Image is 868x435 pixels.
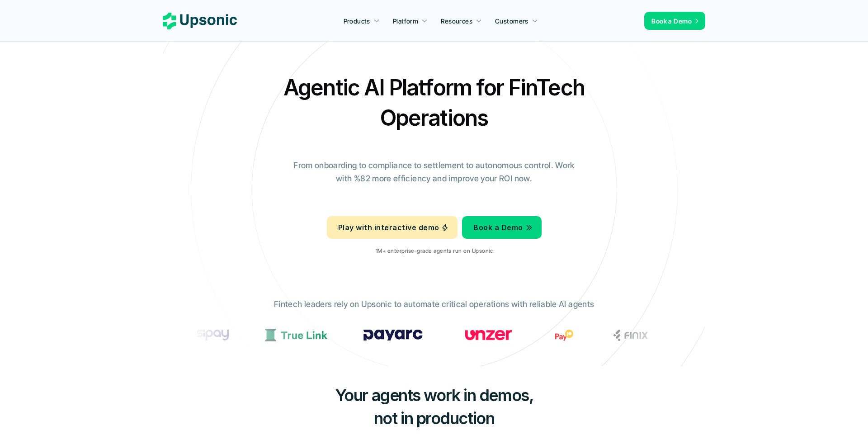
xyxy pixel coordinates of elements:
[393,16,418,26] p: Platform
[644,12,705,30] a: Book a Demo
[335,385,533,405] span: Your agents work in demos,
[473,221,523,234] p: Book a Demo
[338,13,385,29] a: Products
[327,216,458,239] a: Play with interactive demo
[276,72,592,133] h2: Agentic AI Platform for FinTech Operations
[287,159,581,185] p: From onboarding to compliance to settlement to autonomous control. Work with %82 more efficiency ...
[462,216,541,239] a: Book a Demo
[338,221,439,234] p: Play with interactive demo
[375,248,492,254] p: 1M+ enterprise-grade agents run on Upsonic
[651,16,692,26] p: Book a Demo
[441,16,472,26] p: Resources
[495,16,528,26] p: Customers
[374,408,495,428] span: not in production
[344,16,370,26] p: Products
[274,298,594,311] p: Fintech leaders rely on Upsonic to automate critical operations with reliable AI agents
